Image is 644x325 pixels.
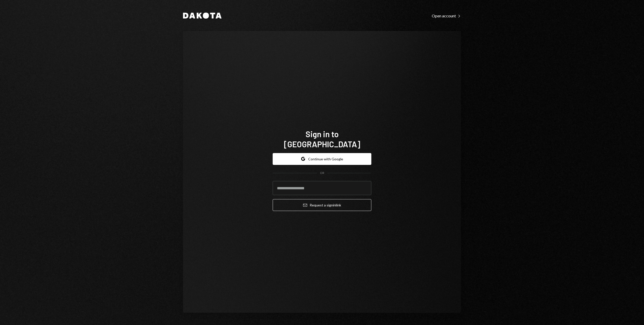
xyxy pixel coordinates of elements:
[432,13,461,18] div: Open account
[432,13,461,18] a: Open account
[273,153,371,165] button: Continue with Google
[273,199,371,211] button: Request a signinlink
[273,129,371,149] h1: Sign in to [GEOGRAPHIC_DATA]
[320,171,324,175] div: OR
